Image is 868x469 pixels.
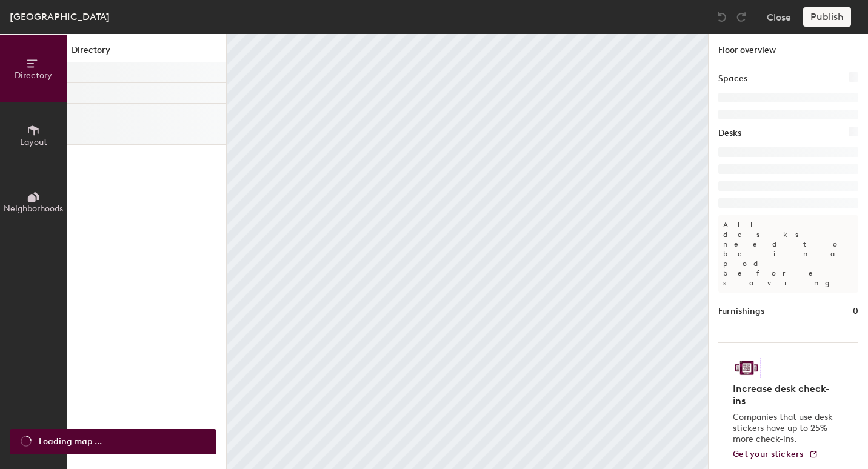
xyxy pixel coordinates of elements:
[718,72,747,85] h1: Spaces
[4,204,63,214] span: Neighborhoods
[733,449,804,459] span: Get your stickers
[718,305,764,318] h1: Furnishings
[39,435,102,448] span: Loading map ...
[15,70,52,81] span: Directory
[67,44,226,62] h1: Directory
[733,412,836,445] p: Companies that use desk stickers have up to 25% more check-ins.
[767,7,791,27] button: Close
[10,9,110,24] div: [GEOGRAPHIC_DATA]
[733,383,836,407] h4: Increase desk check-ins
[227,34,708,469] canvas: Map
[718,215,858,293] p: All desks need to be in a pod before saving
[716,11,728,23] img: Undo
[735,11,747,23] img: Redo
[733,358,761,378] img: Sticker logo
[709,34,868,62] h1: Floor overview
[853,305,858,318] h1: 0
[20,137,47,147] span: Layout
[718,127,741,140] h1: Desks
[733,450,818,460] a: Get your stickers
